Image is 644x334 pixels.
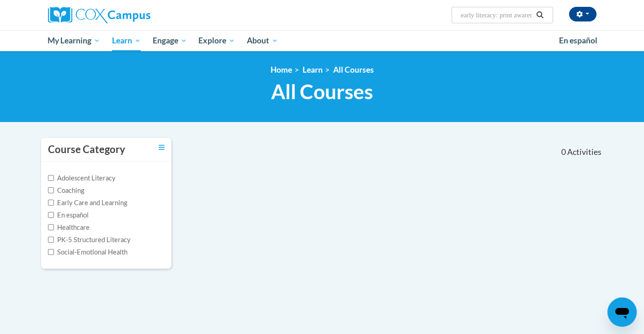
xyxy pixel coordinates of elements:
label: Healthcare [48,223,90,233]
span: My Learning [48,35,100,46]
button: Search [533,10,547,21]
input: Checkbox for Options [48,212,54,218]
input: Checkbox for Options [48,237,54,243]
a: About [241,30,284,51]
a: All Courses [333,65,374,74]
label: Social-Emotional Health [48,247,128,257]
label: PK-5 Structured Literacy [48,235,131,245]
span: Explore [198,35,235,46]
input: Checkbox for Options [48,200,54,206]
div: Main menu [34,30,610,51]
h3: Course Category [48,143,125,157]
span: All Courses [271,80,373,104]
span: En español [559,36,597,45]
input: Checkbox for Options [48,249,54,255]
a: Cox Campus [48,7,222,23]
span: Engage [153,35,187,46]
span: 0 [561,147,565,157]
a: Explore [192,30,241,51]
input: Checkbox for Options [48,224,54,230]
a: Learn [303,65,323,74]
a: Home [271,65,292,74]
img: Cox Campus [48,7,150,23]
span: Learn [112,35,141,46]
input: Checkbox for Options [48,187,54,193]
iframe: Button to launch messaging window [607,297,637,327]
a: Toggle collapse [159,143,165,153]
span: About [247,35,278,46]
input: Checkbox for Options [48,175,54,181]
a: Learn [106,30,147,51]
span: Activities [567,147,601,157]
input: Search Courses [460,10,533,21]
label: Coaching [48,186,84,196]
a: My Learning [42,30,106,51]
label: Early Care and Learning [48,198,127,208]
button: Account Settings [569,7,596,21]
label: En español [48,210,89,220]
a: Engage [147,30,193,51]
label: Adolescent Literacy [48,173,116,183]
a: En español [553,31,603,50]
